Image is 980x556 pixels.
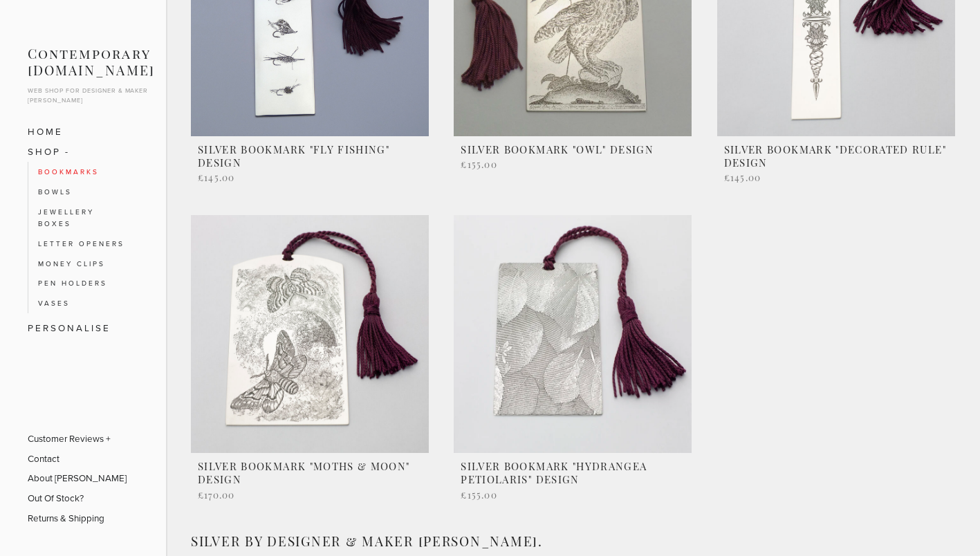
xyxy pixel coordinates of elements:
[28,45,155,79] a: Contemporary [DOMAIN_NAME]
[38,202,129,234] a: Jewellery Boxes
[28,318,138,338] a: Personalise
[38,182,129,202] a: Bowls
[28,468,127,488] a: About [PERSON_NAME]
[191,533,955,550] h3: sILVER By Designer & Maker [PERSON_NAME].
[28,488,127,508] a: Out Of Stock?
[28,122,138,142] a: Home
[28,449,127,469] a: Contact
[28,508,127,528] a: Returns & Shipping
[38,234,129,254] a: Letter Openers
[38,162,129,182] a: Bookmarks
[38,273,129,293] a: Pen Holders
[28,86,155,104] p: Web shop for designer & maker [PERSON_NAME]
[28,429,127,449] a: Customer Reviews
[38,293,129,313] a: Vases
[38,254,129,274] a: Money Clips
[28,142,138,162] a: SHOP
